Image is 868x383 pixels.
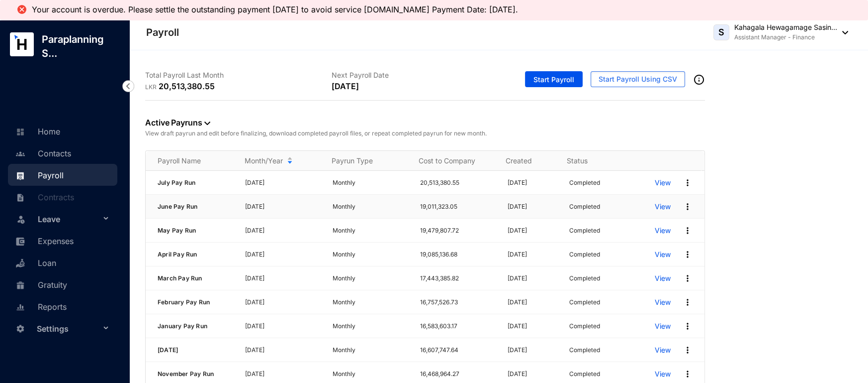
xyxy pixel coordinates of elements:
img: more.27664ee4a8faa814348e188645a3c1fc.svg [683,297,693,307]
p: [DATE] [332,80,358,92]
p: Completed [569,226,600,236]
p: [DATE] [245,178,321,188]
span: Settings [37,319,100,339]
img: dropdown-black.8e83cc76930a90b1a4fdb6d089b7bf3a.svg [204,122,210,125]
button: Start Payroll Using CSV [591,71,685,87]
li: Reports [8,295,117,317]
p: Monthly [333,345,408,355]
img: people-unselected.118708e94b43a90eceab.svg [16,149,25,158]
span: Start Payroll Using CSV [599,74,677,84]
a: View [655,345,671,355]
img: more.27664ee4a8faa814348e188645a3c1fc.svg [683,321,693,331]
a: View [655,178,671,188]
a: Expenses [13,236,74,246]
a: View [655,202,671,212]
a: Loan [13,258,56,268]
p: 19,085,136.68 [420,250,496,259]
p: Completed [569,321,600,331]
span: S [718,28,724,37]
th: Payrun Type [320,151,407,171]
img: home-unselected.a29eae3204392db15eaf.svg [16,128,25,136]
p: Completed [569,345,600,355]
p: [DATE] [508,369,557,379]
p: LKR [145,82,159,92]
a: Gratuity [13,280,67,290]
p: [DATE] [245,226,321,236]
p: [DATE] [508,178,557,188]
span: July Pay Run [158,179,195,186]
p: [DATE] [508,345,557,355]
p: Payroll [146,25,179,39]
p: Monthly [333,273,408,283]
span: Month/Year [245,156,283,166]
img: nav-icon-left.19a07721e4dec06a274f6d07517f07b7.svg [122,80,134,92]
p: Monthly [333,369,408,379]
li: Expenses [8,230,117,252]
p: [DATE] [508,297,557,307]
p: [DATE] [508,321,557,331]
p: Completed [569,273,600,283]
img: more.27664ee4a8faa814348e188645a3c1fc.svg [683,345,693,355]
p: Completed [569,297,600,307]
li: Payroll [8,164,117,186]
th: Cost to Company [407,151,494,171]
p: Paraplanning S... [34,32,129,60]
li: Contacts [8,142,117,164]
p: Monthly [333,321,408,331]
img: report-unselected.e6a6b4230fc7da01f883.svg [16,303,25,312]
p: View [655,369,671,379]
span: May Pay Run [158,227,196,234]
p: 16,583,603.17 [420,321,496,331]
img: more.27664ee4a8faa814348e188645a3c1fc.svg [683,226,693,236]
span: [DATE] [158,346,178,354]
p: 20,513,380.55 [159,80,215,92]
a: Payroll [13,170,64,180]
p: Completed [569,369,600,379]
span: Start Payroll [533,75,574,85]
a: Contracts [13,192,74,202]
span: November Pay Run [158,370,214,378]
p: Completed [569,250,600,259]
p: Monthly [333,250,408,259]
a: View [655,226,671,236]
p: Total Payroll Last Month [145,70,332,80]
img: more.27664ee4a8faa814348e188645a3c1fc.svg [683,178,693,188]
p: Assistant Manager - Finance [734,32,837,42]
p: Completed [569,202,600,212]
img: info-outined.c2a0bb1115a2853c7f4cb4062ec879bc.svg [693,74,705,86]
p: Monthly [333,226,408,236]
img: more.27664ee4a8faa814348e188645a3c1fc.svg [683,273,693,283]
span: Leave [38,209,100,229]
p: 16,757,526.73 [420,297,496,307]
a: View [655,250,671,259]
th: Status [555,151,640,171]
p: 20,513,380.55 [420,178,496,188]
img: settings-unselected.1febfda315e6e19643a1.svg [16,324,25,333]
p: 16,607,747.64 [420,345,496,355]
p: [DATE] [245,297,321,307]
img: payroll.289672236c54bbec4828.svg [16,171,25,180]
a: Contacts [13,148,71,158]
p: Completed [569,178,600,188]
img: leave-unselected.2934df6273408c3f84d9.svg [16,214,26,224]
p: [DATE] [245,202,321,212]
li: Contracts [8,186,117,208]
p: [DATE] [508,226,557,236]
a: Reports [13,302,67,312]
li: Your account is overdue. Please settle the outstanding payment [DATE] to avoid service [DOMAIN_NA... [32,5,523,14]
img: expense-unselected.2edcf0507c847f3e9e96.svg [16,237,25,246]
p: [DATE] [245,250,321,259]
a: Home [13,127,60,136]
li: Home [8,120,117,142]
a: View [655,297,671,307]
p: [DATE] [245,345,321,355]
span: January Pay Run [158,322,207,330]
p: 17,443,385.82 [420,273,496,283]
li: Gratuity [8,273,117,295]
p: [DATE] [508,273,557,283]
img: dropdown-black.8e83cc76930a90b1a4fdb6d089b7bf3a.svg [837,31,848,34]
